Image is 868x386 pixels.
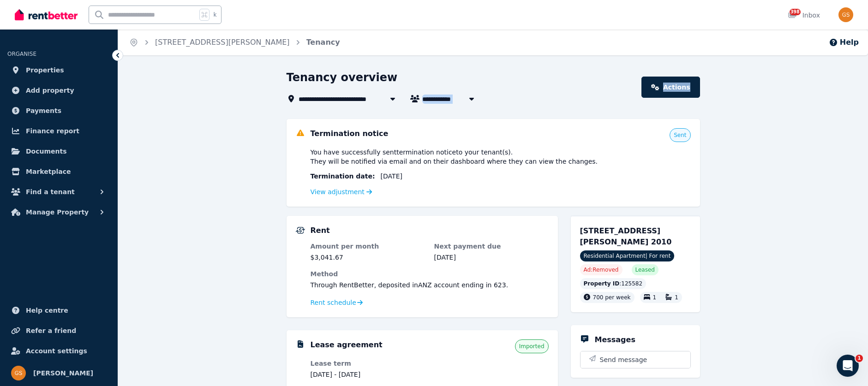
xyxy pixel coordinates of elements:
[788,11,820,20] div: Inbox
[837,355,859,377] iframe: Intercom live chat
[26,207,89,218] span: Manage Property
[311,188,372,196] a: View adjustment
[26,65,64,76] span: Properties
[581,351,690,368] button: Send message
[311,172,375,181] span: Termination date :
[311,298,363,307] a: Rent schedule
[674,131,686,139] span: Sent
[434,242,549,251] dt: Next payment due
[7,321,110,340] a: Refer a friend
[641,77,700,98] a: Actions
[580,278,647,289] div: : 125582
[7,122,110,140] a: Finance report
[635,266,655,273] span: Leased
[856,355,863,362] span: 1
[7,61,110,79] a: Properties
[675,294,678,301] span: 1
[11,366,26,380] img: Gabriel Sarajinsky
[287,70,398,85] h1: Tenancy overview
[595,334,635,345] h5: Messages
[26,105,61,116] span: Payments
[829,37,859,48] button: Help
[311,281,509,289] span: Through RentBetter , deposited in ANZ account ending in 623 .
[434,253,549,262] dd: [DATE]
[593,294,631,301] span: 700 per week
[311,359,425,368] dt: Lease term
[26,305,68,316] span: Help centre
[26,325,76,336] span: Refer a friend
[155,38,290,47] a: [STREET_ADDRESS][PERSON_NAME]
[7,183,110,201] button: Find a tenant
[7,203,110,221] button: Manage Property
[311,298,356,307] span: Rent schedule
[838,7,853,22] img: Gabriel Sarajinsky
[7,301,110,320] a: Help centre
[26,186,75,197] span: Find a tenant
[600,355,647,364] span: Send message
[7,51,36,57] span: ORGANISE
[26,125,79,137] span: Finance report
[26,166,71,177] span: Marketplace
[118,30,351,55] nav: Breadcrumb
[790,9,801,15] span: 398
[26,146,67,157] span: Documents
[7,101,110,120] a: Payments
[311,128,389,139] h5: Termination notice
[311,242,425,251] dt: Amount per month
[7,142,110,160] a: Documents
[296,227,305,234] img: Rental Payments
[15,8,78,22] img: RentBetter
[653,294,657,301] span: 1
[311,225,330,236] h5: Rent
[306,38,340,47] a: Tenancy
[213,11,216,18] span: k
[311,148,598,166] span: You have successfully sent termination notice to your tenant(s) . They will be notified via email...
[311,339,383,350] h5: Lease agreement
[7,81,110,100] a: Add property
[580,226,672,246] span: [STREET_ADDRESS][PERSON_NAME] 2010
[26,85,74,96] span: Add property
[381,172,402,181] span: [DATE]
[580,250,675,261] span: Residential Apartment | For rent
[311,253,425,262] dd: $3,041.67
[584,266,619,273] span: Ad: Removed
[26,345,87,356] span: Account settings
[519,343,545,350] span: Imported
[7,342,110,360] a: Account settings
[311,269,549,279] dt: Method
[311,370,425,379] dd: [DATE] - [DATE]
[584,280,620,287] span: Property ID
[33,368,93,379] span: [PERSON_NAME]
[7,162,110,181] a: Marketplace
